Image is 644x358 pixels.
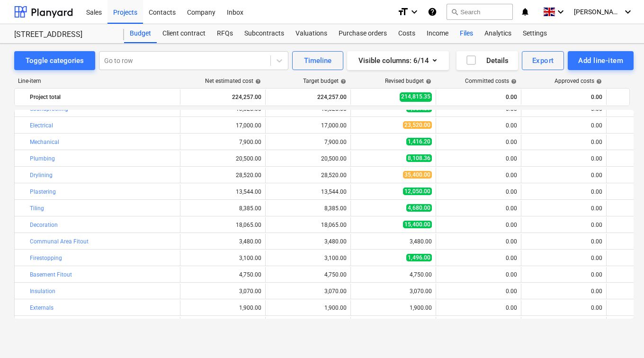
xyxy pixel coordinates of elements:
div: 224,257.00 [184,89,261,105]
div: Timeline [304,54,331,67]
div: 0.00 [440,89,517,105]
div: RFQs [211,24,239,43]
i: keyboard_arrow_down [622,6,634,18]
a: Decoration [30,222,58,228]
a: Budget [124,24,157,43]
a: Insulation [30,288,55,295]
div: 7,900.00 [184,139,261,145]
div: 3,070.00 [184,288,261,295]
div: 0.00 [525,172,602,179]
div: 4,750.00 [355,271,432,278]
button: Search [447,4,513,20]
div: 0.00 [525,304,602,311]
span: 1,496.00 [406,254,432,261]
button: Add line-item [568,51,634,70]
div: Net estimated cost [205,78,261,84]
div: 224,257.00 [269,89,347,105]
a: Basement Fitout [30,271,72,278]
div: 13,544.00 [269,188,347,195]
div: Target budget [303,78,346,84]
a: Valuations [290,24,333,43]
span: help [339,79,346,84]
span: 214,815.35 [400,92,432,101]
div: 1,900.00 [184,304,261,311]
a: Analytics [479,24,517,43]
div: 17,000.00 [269,122,347,129]
button: Timeline [292,51,343,70]
a: Costs [393,24,421,43]
span: help [594,79,602,84]
div: Purchase orders [333,24,393,43]
button: Toggle categories [14,51,95,70]
div: 0.00 [440,122,517,129]
div: 0.00 [440,155,517,162]
div: 3,480.00 [269,238,347,245]
span: [PERSON_NAME] [574,8,621,16]
span: 12,050.00 [403,188,432,195]
div: 20,500.00 [269,155,347,162]
div: Toggle categories [26,54,84,67]
span: help [253,79,261,84]
div: 0.00 [525,205,602,212]
div: 3,070.00 [269,288,347,295]
span: search [451,8,458,16]
button: Export [522,51,564,70]
div: 20,500.00 [184,155,261,162]
div: 17,000.00 [184,122,261,129]
div: [STREET_ADDRESS] [14,30,113,40]
a: Plumbing [30,155,55,162]
a: Subcontracts [239,24,290,43]
div: 8,385.00 [269,205,347,212]
button: Visible columns:6/14 [347,51,449,70]
div: 0.00 [525,139,602,145]
div: 0.00 [440,255,517,261]
span: 15,400.00 [403,221,432,228]
iframe: Chat Widget [597,313,644,358]
div: 0.00 [525,188,602,195]
div: 28,520.00 [269,172,347,179]
a: Firestopping [30,255,62,261]
a: Tiling [30,205,44,212]
div: 0.00 [440,139,517,145]
a: Client contract [157,24,211,43]
i: keyboard_arrow_down [409,6,420,18]
a: Income [421,24,454,43]
span: 8,108.36 [406,154,432,162]
i: format_size [397,6,409,18]
span: 35,400.00 [403,171,432,179]
div: Project total [30,89,176,105]
div: 13,544.00 [184,188,261,195]
div: Details [465,54,509,67]
a: Communal Area Fitout [30,238,89,245]
div: 0.00 [525,238,602,245]
div: Export [532,54,554,67]
div: Files [454,24,479,43]
div: 0.00 [525,271,602,278]
div: 0.00 [440,271,517,278]
a: Plastering [30,188,56,195]
i: keyboard_arrow_down [555,6,566,18]
button: Details [456,51,518,70]
div: 4,750.00 [269,271,347,278]
div: Committed costs [465,78,517,84]
div: 0.00 [525,222,602,228]
div: 4,750.00 [184,271,261,278]
div: 0.00 [525,288,602,295]
span: 4,680.00 [406,204,432,212]
div: 18,065.00 [269,222,347,228]
div: 0.00 [440,172,517,179]
div: 0.00 [525,89,602,105]
div: 0.00 [440,238,517,245]
span: help [509,79,517,84]
a: Electrical [30,122,53,129]
a: Mechanical [30,139,59,145]
div: 0.00 [525,122,602,129]
div: 0.00 [440,205,517,212]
